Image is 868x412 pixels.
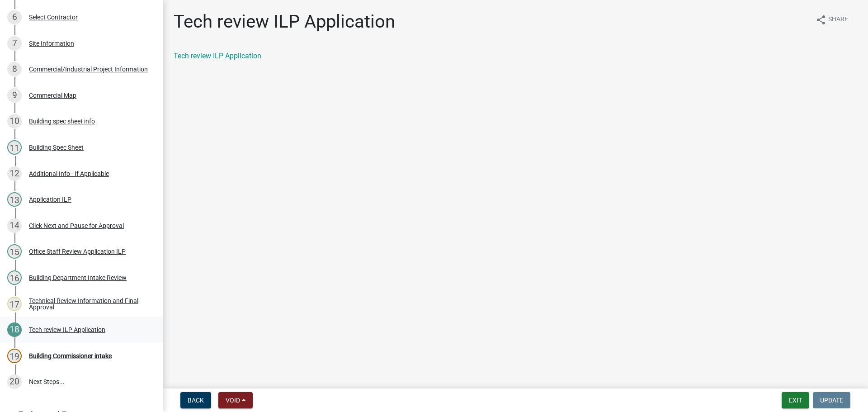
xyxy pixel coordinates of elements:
[7,36,22,51] div: 7
[7,114,22,128] div: 10
[808,11,855,28] button: shareShare
[218,392,253,408] button: Void
[29,327,105,333] div: Tech review ILP Application
[828,14,848,25] span: Share
[7,62,22,76] div: 8
[816,14,826,25] i: share
[29,353,112,359] div: Building Commissioner intake
[29,298,148,310] div: Technical Review Information and Final Approval
[7,322,22,337] div: 18
[29,66,148,72] div: Commercial/Industrial Project Information
[7,218,22,233] div: 14
[7,10,22,24] div: 6
[782,392,809,408] button: Exit
[29,248,126,255] div: Office Staff Review Application ILP
[7,297,22,311] div: 17
[29,196,71,203] div: Application ILP
[29,275,127,281] div: Building Department Intake Review
[813,392,850,408] button: Update
[29,223,124,229] div: Click Next and Pause for Approval
[7,270,22,285] div: 16
[29,118,95,124] div: Building spec sheet info
[29,170,109,177] div: Additional Info - If Applicable
[180,392,211,408] button: Back
[7,192,22,207] div: 13
[188,397,204,404] span: Back
[226,397,240,404] span: Void
[7,166,22,181] div: 12
[7,244,22,259] div: 15
[29,92,76,99] div: Commercial Map
[7,349,22,363] div: 19
[29,144,84,151] div: Building Spec Sheet
[7,88,22,103] div: 9
[820,397,843,404] span: Update
[174,11,395,33] h1: Tech review ILP Application
[174,52,261,60] a: Tech review ILP Application
[29,40,74,47] div: Site Information
[29,14,78,20] div: Select Contractor
[7,374,22,389] div: 20
[7,140,22,155] div: 11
